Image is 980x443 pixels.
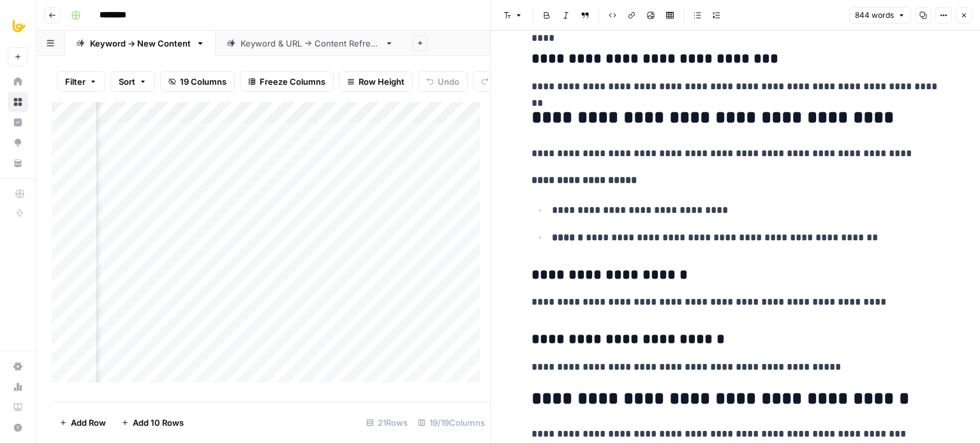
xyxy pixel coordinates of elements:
a: Opportunities [8,133,28,153]
span: Undo [438,75,459,88]
button: Workspace: All About AI [8,10,28,42]
a: Home [8,71,28,92]
button: Add 10 Rows [114,412,191,433]
span: Add Row [71,416,106,429]
span: 844 words [855,10,894,21]
button: Add Row [52,412,114,433]
button: Sort [110,71,155,92]
span: Filter [65,75,85,88]
button: Undo [418,71,468,92]
a: Settings [8,356,28,377]
span: Freeze Columns [260,75,325,88]
img: All About AI Logo [8,15,31,38]
button: Filter [57,71,105,92]
span: 19 Columns [180,75,226,88]
a: Learning Hub [8,397,28,418]
button: 19 Columns [160,71,235,92]
span: Sort [119,75,135,88]
button: 844 words [849,7,911,24]
a: Insights [8,112,28,133]
a: Keyword & URL -> Content Refresh [216,31,405,56]
button: Row Height [339,71,413,92]
div: Keyword & URL -> Content Refresh [241,37,380,50]
a: Browse [8,92,28,112]
a: Your Data [8,153,28,173]
span: Row Height [359,75,405,88]
button: Help + Support [8,418,28,438]
div: Keyword -> New Content [90,37,191,50]
span: Add 10 Rows [133,416,184,429]
button: Freeze Columns [240,71,334,92]
div: 21 Rows [361,412,413,433]
a: Keyword -> New Content [65,31,216,56]
div: 19/19 Columns [413,412,490,433]
a: Usage [8,377,28,397]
